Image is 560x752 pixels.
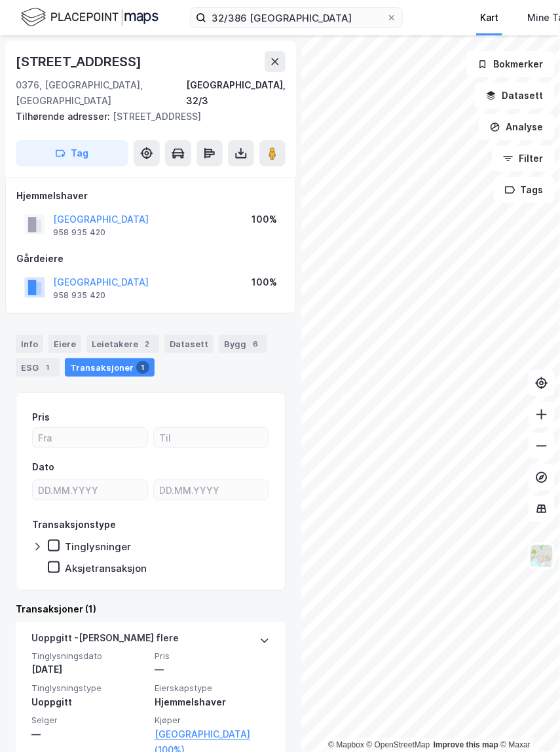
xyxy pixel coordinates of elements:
[219,335,267,353] div: Bygg
[252,212,277,227] div: 100%
[33,428,147,447] input: Fra
[164,335,214,353] div: Datasett
[495,689,560,752] div: Kontrollprogram for chat
[492,145,555,172] button: Filter
[529,544,554,569] img: Z
[252,274,277,290] div: 100%
[16,111,113,122] span: Tilhørende adresser:
[31,630,179,651] div: Uoppgitt - [PERSON_NAME] flere
[32,517,116,533] div: Transaksjonstype
[249,337,262,350] div: 6
[367,741,430,750] a: OpenStreetMap
[16,251,285,267] div: Gårdeiere
[495,689,560,752] iframe: Chat Widget
[141,337,154,350] div: 2
[53,290,105,301] div: 958 935 420
[155,695,270,711] div: Hjemmelshaver
[31,651,147,662] span: Tinglysningsdato
[16,140,128,166] button: Tag
[475,83,555,109] button: Datasett
[31,727,147,743] div: —
[32,409,50,425] div: Pris
[328,741,364,750] a: Mapbox
[16,51,144,72] div: [STREET_ADDRESS]
[31,695,147,711] div: Uoppgitt
[16,335,43,353] div: Info
[32,459,54,475] div: Dato
[466,51,555,77] button: Bokmerker
[16,188,285,204] div: Hjemmelshaver
[53,227,105,238] div: 958 935 420
[31,683,147,694] span: Tinglysningstype
[65,358,155,377] div: Transaksjoner
[65,562,147,574] div: Aksjetransaksjon
[155,715,270,726] span: Kjøper
[494,177,555,203] button: Tags
[154,428,269,447] input: Til
[16,601,286,617] div: Transaksjoner (1)
[16,109,275,124] div: [STREET_ADDRESS]
[155,651,270,662] span: Pris
[186,77,286,109] div: [GEOGRAPHIC_DATA], 32/3
[206,8,386,28] input: Søk på adresse, matrikkel, gårdeiere, leietakere eller personer
[154,480,269,500] input: DD.MM.YYYY
[65,540,131,553] div: Tinglysninger
[21,6,159,29] img: logo.f888ab2527a4732fd821a326f86c7f29.svg
[479,114,555,140] button: Analyse
[31,715,147,726] span: Selger
[86,335,159,353] div: Leietakere
[16,358,60,377] div: ESG
[155,683,270,694] span: Eierskapstype
[434,741,498,750] a: Improve this map
[48,335,81,353] div: Eiere
[136,361,149,374] div: 1
[16,77,186,109] div: 0376, [GEOGRAPHIC_DATA], [GEOGRAPHIC_DATA]
[41,361,54,374] div: 1
[155,662,270,678] div: —
[31,662,147,678] div: [DATE]
[33,480,147,500] input: DD.MM.YYYY
[480,10,498,26] div: Kart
